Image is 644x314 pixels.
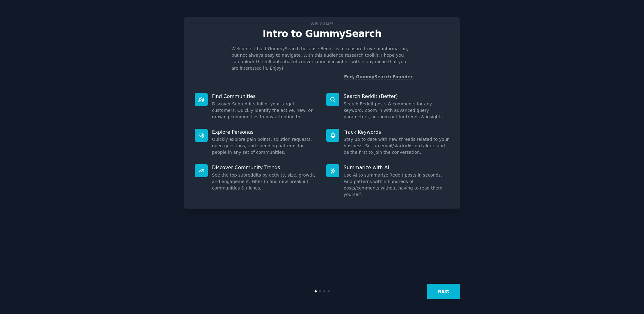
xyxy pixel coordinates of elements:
[212,101,318,120] dd: Discover Subreddits full of your target customers. Quickly identify the active, new, or growing c...
[344,164,449,171] p: Summarize with AI
[344,172,449,198] dd: Use AI to summarize Reddit posts in seconds. Find patterns within hundreds of posts/comments with...
[212,172,318,191] dd: See the top subreddits by activity, size, growth, and engagement. Filter to find new breakout com...
[344,101,449,120] dd: Search Reddit posts & comments for any keyword. Zoom in with advanced query parameters, or zoom o...
[427,284,460,299] button: Next
[309,21,335,27] span: Welcome!
[212,129,318,135] p: Explore Personas
[212,164,318,171] p: Discover Community Trends
[344,74,413,80] a: Fed, GummySearch Founder
[344,129,449,135] p: Track Keywords
[212,93,318,100] p: Find Communities
[212,136,318,156] dd: Quickly explore pain points, solution requests, open questions, and spending patterns for people ...
[190,28,454,39] p: Intro to GummySearch
[231,46,413,71] p: Welcome! I built GummySearch because Reddit is a treasure trove of information, but not always ea...
[344,93,449,100] p: Search Reddit (Better)
[344,136,449,156] dd: Stay up to date with new threads related to your business. Set up email/slack/discord alerts and ...
[342,74,413,80] div: -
